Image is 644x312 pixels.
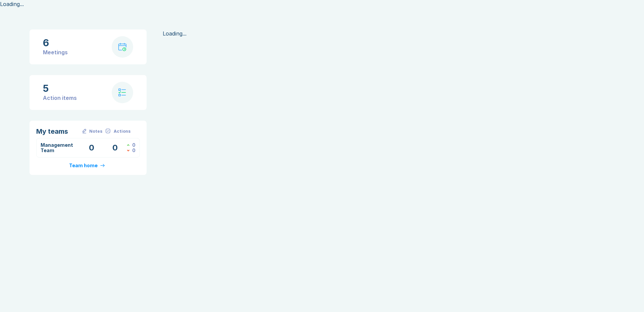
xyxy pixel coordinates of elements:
[69,163,98,168] div: Team home
[118,88,126,97] img: check-list.svg
[132,142,136,148] div: 0
[103,142,127,153] div: Open Action Items
[36,127,79,135] div: My teams
[80,142,103,153] div: Meetings with Notes this Week
[163,29,614,38] div: Loading...
[127,148,136,153] div: Actions Assigned this Week
[127,144,129,146] img: caret-up-green.svg
[132,148,136,153] div: 0
[100,164,105,167] img: arrow-right-primary.svg
[127,149,129,151] img: caret-down-red.svg
[118,43,126,51] img: calendar-with-clock.svg
[43,83,77,94] div: 5
[69,163,107,168] a: Team home
[43,48,68,56] div: Meetings
[41,142,73,153] a: Management Team
[43,94,77,102] div: Action items
[43,38,68,48] div: 6
[127,142,136,148] div: Actions Closed this Week
[89,129,102,134] div: Notes
[114,129,130,134] div: Actions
